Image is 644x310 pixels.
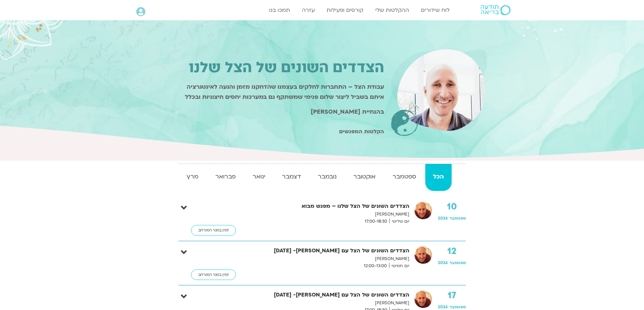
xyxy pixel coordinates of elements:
[346,164,384,191] a: אוקטובר
[299,4,318,17] a: עזרה
[438,260,448,265] span: 2024
[232,246,409,255] strong: הצדדים השונים של הצל עם [PERSON_NAME]- [DATE]
[310,164,344,191] a: נובמבר
[191,225,236,236] a: זמין במנוי המורחב
[232,255,409,262] p: [PERSON_NAME]
[372,4,412,17] a: ההקלטות שלי
[208,164,243,191] a: פברואר
[274,164,309,191] a: דצמבר
[385,164,424,191] a: ספטמבר
[232,202,409,211] strong: הצדדים השונים של הצל שלנו – מפגש מבוא
[438,202,466,212] strong: 10
[208,172,243,182] strong: פברואר
[310,172,344,182] strong: נובמבר
[179,164,207,191] a: מרץ
[346,172,384,182] strong: אוקטובר
[449,216,466,221] span: ספטמבר
[449,304,466,310] span: ספטמבר
[232,300,409,307] p: [PERSON_NAME]
[362,218,389,225] span: 17:00-18:30
[245,164,273,191] a: ינואר
[425,172,452,182] strong: הכל
[245,172,273,182] strong: ינואר
[179,172,207,182] strong: מרץ
[323,4,367,17] a: קורסים ופעילות
[418,4,453,17] a: לוח שידורים
[232,211,409,218] p: [PERSON_NAME]
[438,290,466,301] strong: 17
[425,164,452,191] a: הכל
[438,304,448,310] span: 2024
[385,172,424,182] strong: ספטמבר
[481,5,510,15] img: תודעה בריאה
[274,172,309,182] strong: דצמבר
[191,270,236,280] a: זמין במנוי המורחב
[185,83,384,101] strong: עבודת הצל – התחברות לחלקים בעצמנו שהדחקנו מזמן והגעה לאינטגרציה איתם בשביל ליצור שלום פנימי שמשתק...
[172,60,384,75] h1: הצדדים השונים של הצל שלנו
[266,4,293,17] a: תמכו בנו
[232,290,409,300] strong: הצדדים השונים של הצל עם [PERSON_NAME]- [DATE]
[361,262,389,270] span: 12:00-13:00
[389,262,409,270] span: יום חמישי
[196,129,384,135] h2: הקלטות המפגשים
[438,246,466,256] strong: 12
[389,218,409,225] span: יום שלישי
[438,216,448,221] span: 2024
[449,260,466,265] span: ספטמבר
[311,108,384,116] strong: בהנחיית [PERSON_NAME]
